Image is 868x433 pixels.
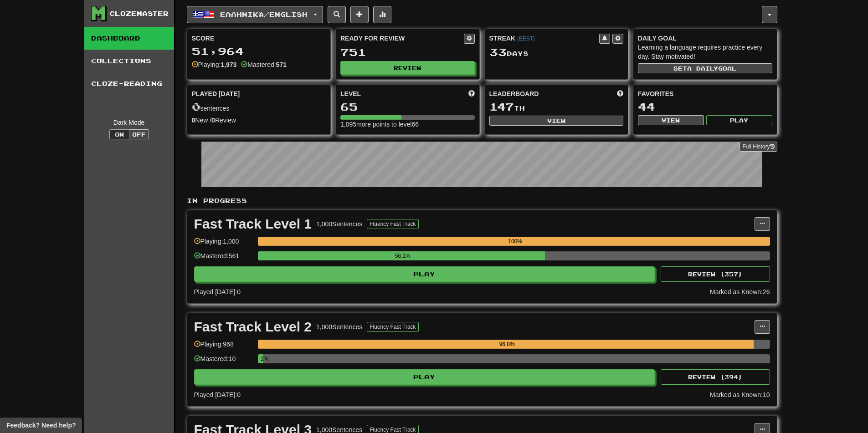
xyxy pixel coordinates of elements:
[367,322,418,332] button: Fluency Fast Track
[367,219,418,229] button: Fluency Fast Track
[340,34,464,43] div: Ready for Review
[489,46,507,58] span: 33
[687,65,718,71] span: a daily
[350,6,369,23] button: Add sentence to collection
[192,46,326,57] div: 51,964
[192,100,200,113] span: 0
[194,266,655,282] button: Play
[340,46,475,58] div: 751
[517,36,535,42] a: (EEST)
[194,391,241,398] span: Played [DATE]: 0
[187,196,777,205] p: In Progress
[710,287,770,296] div: Marked as Known: 26
[740,142,777,152] a: Full History
[489,46,624,58] div: Day s
[638,43,772,61] div: Learning a language requires practice every day. Stay motivated!
[373,6,391,23] button: More stats
[328,6,346,23] button: Search sentences
[84,72,174,95] a: Cloze-Reading
[194,320,312,334] div: Fast Track Level 2
[192,34,326,43] div: Score
[192,60,237,69] div: Playing:
[638,115,704,125] button: View
[194,251,253,266] div: Mastered: 561
[211,117,215,124] strong: 0
[84,50,174,72] a: Collections
[489,34,600,43] div: Streak
[468,89,475,98] span: Score more points to level up
[261,251,545,260] div: 56.1%
[129,129,149,139] button: Off
[109,9,169,18] div: Clozemaster
[340,101,475,112] div: 65
[489,89,539,98] span: Leaderboard
[638,34,772,43] div: Daily Goal
[91,118,167,127] div: Dark Mode
[638,89,772,98] div: Favorites
[261,340,754,349] div: 96.8%
[6,421,76,430] span: Open feedback widget
[192,116,326,125] div: New / Review
[661,369,770,385] button: Review (394)
[187,6,323,23] button: Ελληνικά/English
[617,89,623,98] span: This week in points, UTC
[276,61,287,68] strong: 571
[316,219,362,229] div: 1,000 Sentences
[340,89,361,98] span: Level
[220,10,308,18] span: Ελληνικά / English
[261,354,263,363] div: 1%
[638,63,772,73] button: Seta dailygoal
[194,354,253,369] div: Mastered: 10
[194,340,253,355] div: Playing: 968
[194,217,312,231] div: Fast Track Level 1
[340,120,475,129] div: 1,095 more points to level 66
[109,129,129,139] button: On
[261,237,770,246] div: 100%
[241,60,287,69] div: Mastered:
[710,390,770,399] div: Marked as Known: 10
[661,266,770,282] button: Review (357)
[489,100,514,113] span: 147
[192,101,326,113] div: sentences
[84,27,174,50] a: Dashboard
[221,61,236,68] strong: 1,973
[638,101,772,112] div: 44
[194,369,655,385] button: Play
[192,117,195,124] strong: 0
[194,237,253,252] div: Playing: 1,000
[489,116,624,126] button: View
[340,61,475,75] button: Review
[489,101,624,113] div: th
[316,322,362,331] div: 1,000 Sentences
[706,115,772,125] button: Play
[194,288,241,295] span: Played [DATE]: 0
[192,89,240,98] span: Played [DATE]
